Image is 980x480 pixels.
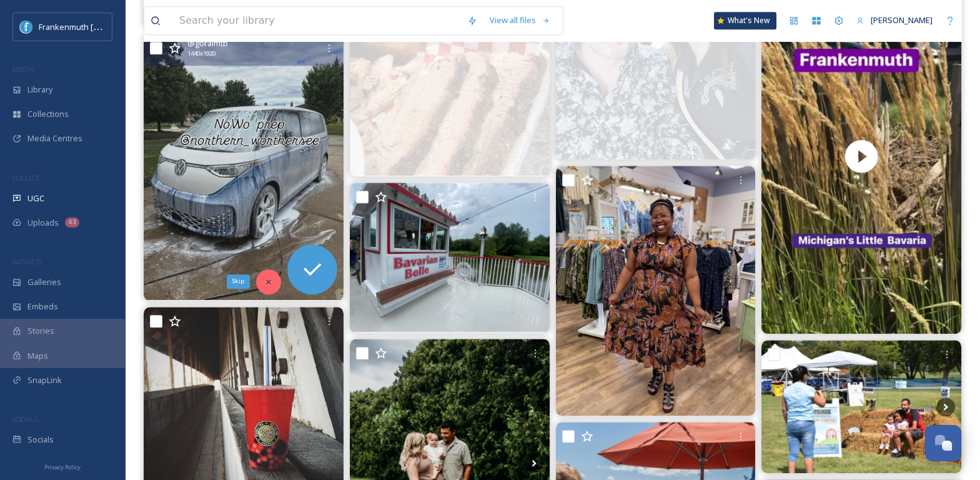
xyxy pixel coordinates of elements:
[227,274,250,288] div: Skip
[27,301,58,312] span: Embeds
[20,21,32,33] img: Social%20Media%20PFP%202025.jpg
[27,217,59,229] span: Uploads
[27,108,69,120] span: Collections
[44,463,81,471] span: Privacy Policy
[714,12,776,29] a: What's New
[556,166,756,416] img: Jackie’s was at it again 🤩 slipping new arrivals right over her outfit because she just can’t wai...
[65,217,79,227] div: 43
[350,26,550,176] img: Come in for our amazing brisket.
[850,8,939,32] a: [PERSON_NAME]
[39,21,133,32] span: Frankenmuth [US_STATE]
[12,64,34,74] span: MEDIA
[27,276,61,288] span: Galleries
[187,37,228,49] span: @ goralmtb
[27,374,62,386] span: SnapLink
[27,132,82,144] span: Media Centres
[27,325,54,337] span: Stories
[173,7,461,34] input: Search your library
[27,84,52,96] span: Library
[350,182,550,332] img: Have you cruised the Cass River on the Bavarian Belle yet? This family-run riverboat is a Franken...
[871,14,933,26] span: [PERSON_NAME]
[27,434,54,446] span: Socials
[187,49,215,58] span: 1440 x 1920
[27,350,48,362] span: Maps
[144,34,344,300] img: NoWo Prep #northernworthersee #vw #vwbuzz #id #idbuzz #electric #frankenmuth #vwlife #sofreshsoclean
[12,257,41,266] span: WIDGETS
[925,425,961,461] button: Open Chat
[483,8,557,32] a: View all files
[27,192,44,204] span: UGC
[761,340,961,473] img: A huge shoutout to Steiner Tractor Parts, Inc. for partnering with us for the Frankenmuth Farm Fe...
[12,414,37,424] span: SOCIALS
[12,173,39,182] span: COLLECT
[44,459,81,474] a: Privacy Policy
